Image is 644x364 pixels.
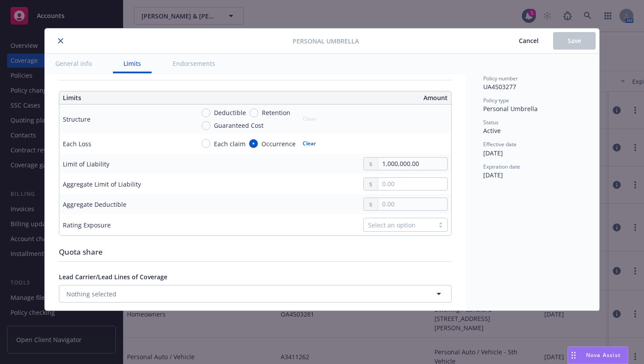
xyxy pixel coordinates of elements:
div: Rating Exposure [63,220,111,230]
span: Cancel [519,36,539,45]
button: Clear [297,137,321,150]
input: 0.00 [378,158,447,170]
div: Aggregate Deductible [63,200,127,209]
span: Nothing selected [66,289,116,299]
span: UA4503277 [483,83,516,91]
button: Nothing selected [59,285,452,303]
input: Occurrence [249,139,258,148]
button: Save [553,32,596,50]
input: 0.00 [378,198,447,210]
button: Nova Assist [568,346,628,364]
button: General info [45,54,102,73]
div: Limit of Liability [63,159,109,169]
button: Limits [113,54,152,73]
input: 0.00 [378,178,447,190]
span: Policy type [483,97,509,104]
span: Occurrence [261,139,296,148]
span: Lead Carrier/Lead Lines of Coverage [59,273,167,281]
span: Status [483,119,499,126]
input: Guaranteed Cost [202,121,210,130]
span: [DATE] [483,171,503,179]
span: Save [568,36,581,45]
th: Limits [59,91,216,105]
span: Policy number [483,75,518,82]
button: Cancel [504,32,553,50]
button: Endorsements [162,54,226,73]
th: Amount [259,91,451,105]
span: Personal Umbrella [483,105,538,113]
span: [DATE] [483,149,503,157]
div: Drag to move [568,347,579,364]
input: Deductible [202,108,210,117]
span: Effective date [483,141,517,148]
input: Retention [250,108,258,117]
div: Structure [63,115,90,124]
span: Retention [262,108,290,117]
span: Nova Assist [586,351,621,359]
span: Personal Umbrella [293,36,359,46]
div: Select an option [368,220,430,230]
div: Quota share [59,246,452,258]
span: Deductible [214,108,246,117]
button: close [55,36,66,46]
div: Each Loss [63,139,91,148]
input: Each claim [202,139,210,148]
div: Aggregate Limit of Liability [63,180,141,189]
span: Active [483,126,501,135]
span: Guaranteed Cost [214,121,264,130]
span: Each claim [214,139,246,148]
span: Expiration date [483,163,520,170]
